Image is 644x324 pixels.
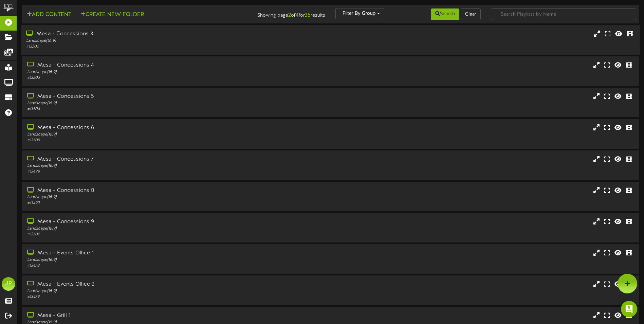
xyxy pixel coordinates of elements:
[27,138,274,143] div: # 13505
[27,132,274,138] div: Landscape ( 16:9 )
[27,312,274,320] div: Mesa - Grill 1
[461,8,481,20] button: Clear
[27,75,274,81] div: # 13503
[27,218,274,226] div: Mesa - Concessions 9
[27,163,274,169] div: Landscape ( 16:9 )
[227,8,330,19] div: Showing page of for results
[27,263,274,269] div: # 13478
[78,11,146,19] button: Create New Folder
[27,101,274,106] div: Landscape ( 16:9 )
[27,257,274,263] div: Landscape ( 16:9 )
[431,8,459,20] button: Search
[27,194,274,200] div: Landscape ( 16:9 )
[27,187,274,195] div: Mesa - Concessions 8
[621,301,637,317] div: Open Intercom Messenger
[27,124,274,132] div: Mesa - Concessions 6
[27,169,274,175] div: # 13498
[27,93,274,101] div: Mesa - Concessions 5
[335,8,384,19] button: Filter By Group
[27,200,274,206] div: # 13499
[25,11,73,19] button: Add Content
[26,38,274,44] div: Landscape ( 16:9 )
[305,12,311,18] strong: 35
[27,61,274,69] div: Mesa - Concessions 4
[296,12,299,18] strong: 4
[27,69,274,75] div: Landscape ( 16:9 )
[27,232,274,237] div: # 13506
[27,249,274,257] div: Mesa - Events Office 1
[288,12,291,18] strong: 2
[27,294,274,300] div: # 13479
[27,106,274,112] div: # 13504
[2,277,15,291] div: JR
[26,30,274,38] div: Mesa - Concessions 3
[27,288,274,294] div: Landscape ( 16:9 )
[27,226,274,232] div: Landscape ( 16:9 )
[27,156,274,163] div: Mesa - Concessions 7
[491,8,636,20] input: -- Search Playlists by Name --
[26,44,274,50] div: # 13502
[27,281,274,288] div: Mesa - Events Office 2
